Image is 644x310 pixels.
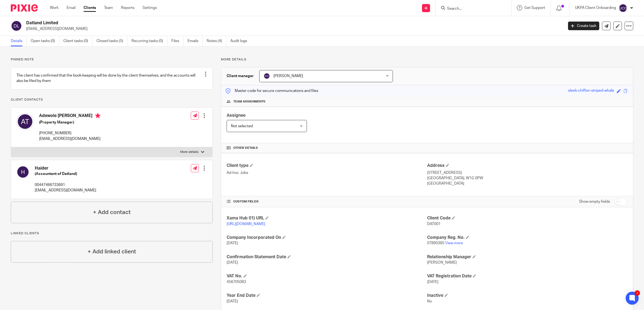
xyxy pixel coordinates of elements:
[11,57,213,62] p: Pinned note
[35,171,96,177] h5: (Accountant of Datland)
[427,241,444,245] span: 07890365
[427,163,628,168] h4: Address
[26,20,453,26] h2: Datland Limited
[131,36,167,46] a: Recurring tasks (0)
[180,150,198,154] p: More details
[227,222,265,226] a: [URL][DOMAIN_NAME]
[39,120,101,125] h5: (Property Manager)
[225,88,318,94] p: Master code for secure communications and files
[11,98,213,102] p: Client contacts
[427,299,432,303] span: No
[427,170,628,175] p: [STREET_ADDRESS]
[230,36,251,46] a: Audit logs
[84,5,96,11] a: Clients
[427,280,438,284] span: [DATE]
[427,273,628,279] h4: VAT Registration Date
[568,22,599,30] a: Create task
[16,166,29,178] img: svg%3E
[445,241,463,245] a: View more
[427,235,628,240] h4: Company Reg. No.
[227,199,427,204] h4: CUSTOM FIELDS
[11,36,27,46] a: Details
[11,4,38,12] img: Pixie
[227,261,238,264] span: [DATE]
[104,5,113,11] a: Team
[427,293,628,298] h4: Inactive
[579,199,610,204] label: Show empty fields
[524,6,545,10] span: Get Support
[427,181,628,186] p: [GEOGRAPHIC_DATA]
[227,113,245,118] span: Assignee
[39,136,101,142] p: [EMAIL_ADDRESS][DOMAIN_NAME]
[95,113,101,118] i: Primary
[31,36,59,46] a: Open tasks (0)
[273,74,303,78] span: [PERSON_NAME]
[227,170,427,175] p: Ad-hoc Jobs
[35,182,96,188] p: 00447466733691
[26,26,560,32] p: [EMAIL_ADDRESS][DOMAIN_NAME]
[635,290,640,296] div: 3
[264,73,270,79] img: svg%3E
[233,99,265,104] span: Team assignments
[88,247,136,256] h4: + Add linked client
[171,36,183,46] a: Files
[39,113,101,120] h4: Adewole [PERSON_NAME]
[227,73,254,79] h3: Client manager
[35,188,96,193] p: [EMAIL_ADDRESS][DOMAIN_NAME]
[427,222,441,226] span: DAT001
[50,5,58,11] a: Work
[427,215,628,221] h4: Client Code
[231,124,253,128] span: Not selected
[67,5,75,11] a: Email
[39,130,101,136] p: [PHONE_NUMBER]
[446,6,495,11] input: Search
[143,5,157,11] a: Settings
[227,293,427,298] h4: Year End Date
[227,163,427,168] h4: Client type
[121,5,134,11] a: Reports
[11,20,22,32] img: svg%3E
[227,235,427,240] h4: Company Incorporated On
[427,175,628,181] p: [GEOGRAPHIC_DATA], W1G 0PW
[427,261,457,264] span: [PERSON_NAME]
[221,57,633,62] p: More details
[227,273,427,279] h4: VAT No.
[188,36,203,46] a: Emails
[93,208,131,216] h4: + Add contact
[568,88,614,94] div: sleek-chiffon-striped-whale
[427,254,628,260] h4: Relationship Manager
[16,113,34,130] img: svg%3E
[227,254,427,260] h4: Confirmation Statement Date
[227,215,427,221] h4: Xama Hub 01) URL
[96,36,127,46] a: Closed tasks (5)
[227,299,238,303] span: [DATE]
[207,36,226,46] a: Notes (4)
[11,231,213,236] p: Linked clients
[575,5,616,11] p: UKPA Client Onboarding
[227,241,238,245] span: [DATE]
[233,146,258,150] span: Other details
[35,166,96,171] h4: Haider
[619,4,627,12] img: svg%3E
[63,36,92,46] a: Client tasks (0)
[227,280,246,284] span: 456705083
